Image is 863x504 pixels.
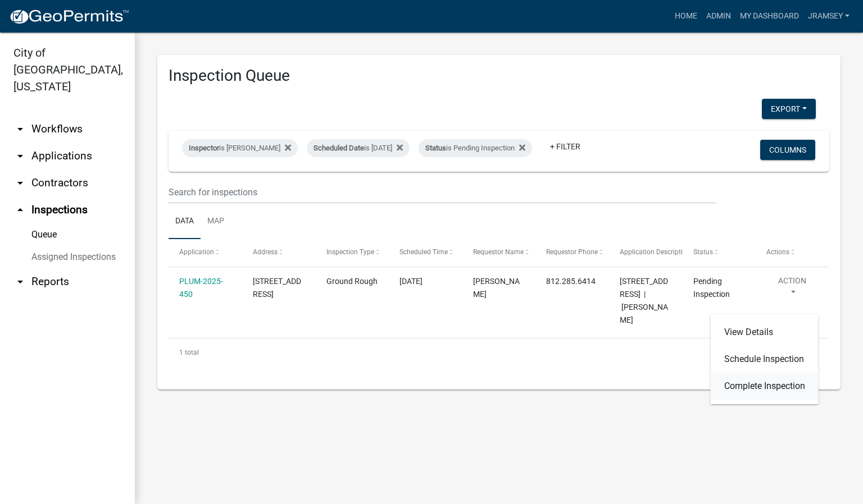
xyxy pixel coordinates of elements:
[13,149,27,163] i: arrow_drop_down
[189,144,219,152] span: Inspector
[711,319,819,346] a: View Details
[756,239,829,266] datatable-header-cell: Actions
[473,248,524,256] span: Requestor Name
[702,6,735,27] a: Admin
[620,248,691,256] span: Application Description
[609,239,683,266] datatable-header-cell: Application Description
[326,277,378,286] span: Ground Rough
[179,248,214,256] span: Application
[803,6,854,27] a: jramsey
[13,122,27,136] i: arrow_drop_down
[620,277,668,324] span: 2307 ELK POINTE BLVD. | Wright Jamison
[711,346,819,373] a: Schedule Inspection
[182,139,298,157] div: is [PERSON_NAME]
[169,338,829,366] div: 1 total
[307,139,410,157] div: is [DATE]
[326,248,374,256] span: Inspection Type
[399,275,451,288] div: [DATE]
[546,277,596,286] span: 812.285.6414
[389,239,462,266] datatable-header-cell: Scheduled Time
[546,248,598,256] span: Requestor Phone
[315,239,389,266] datatable-header-cell: Inspection Type
[425,144,446,152] span: Status
[766,248,789,256] span: Actions
[419,139,532,157] div: is Pending Inspection
[169,239,242,266] datatable-header-cell: Application
[693,277,730,299] span: Pending Inspection
[711,373,819,400] a: Complete Inspection
[169,66,829,85] h3: Inspection Queue
[760,140,815,160] button: Columns
[735,6,803,27] a: My Dashboard
[711,314,819,404] div: Action
[169,204,201,240] a: Data
[13,275,27,288] i: arrow_drop_down
[13,176,27,190] i: arrow_drop_down
[314,144,364,152] span: Scheduled Date
[473,277,520,299] span: Jamison Wright
[541,136,589,157] a: + Filter
[13,203,27,217] i: arrow_drop_up
[766,275,818,303] button: Action
[201,204,231,240] a: Map
[253,248,278,256] span: Address
[670,6,702,27] a: Home
[169,181,716,204] input: Search for inspections
[762,99,816,119] button: Export
[462,239,536,266] datatable-header-cell: Requestor Name
[399,248,448,256] span: Scheduled Time
[683,239,756,266] datatable-header-cell: Status
[693,248,713,256] span: Status
[242,239,316,266] datatable-header-cell: Address
[253,277,301,299] span: 2307 ELK POINTE BLVD.
[535,239,609,266] datatable-header-cell: Requestor Phone
[179,277,223,299] a: PLUM-2025-450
